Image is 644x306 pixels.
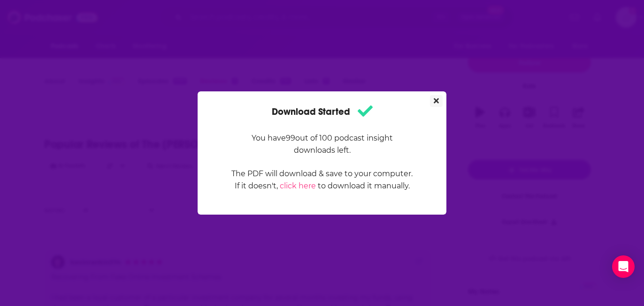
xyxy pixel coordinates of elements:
h1: Download Started [272,103,373,121]
p: You have 99 out of 100 podcast insight downloads left. [231,132,413,157]
div: Open Intercom Messenger [612,255,635,278]
button: Close [430,95,443,107]
a: click here [280,181,316,190]
p: The PDF will download & save to your computer. If it doesn't, to download it manually. [231,168,413,192]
